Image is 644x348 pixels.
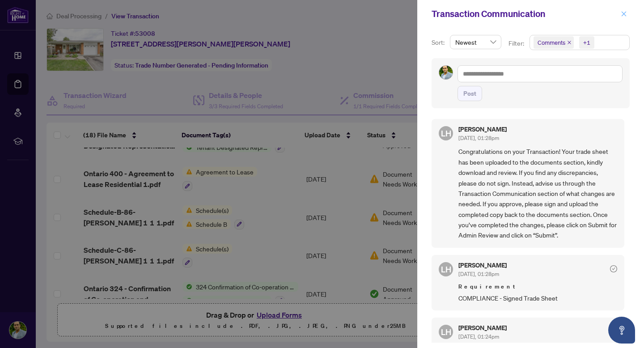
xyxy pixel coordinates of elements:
[432,7,618,21] div: Transaction Communication
[458,271,499,277] span: [DATE], 01:28pm
[432,38,446,47] p: Sort:
[455,35,496,49] span: Newest
[441,263,451,276] span: LH
[621,11,627,17] span: close
[458,262,507,268] h5: [PERSON_NAME]
[458,146,617,240] span: Congratulations on your Transaction! Your trade sheet has been uploaded to the documents section,...
[458,333,499,340] span: [DATE], 01:24pm
[610,265,617,272] span: check-circle
[508,38,525,48] p: Filter:
[608,317,635,344] button: Open asap
[439,66,453,79] img: Profile Icon
[458,282,617,291] span: Requirement
[567,40,572,45] span: close
[458,135,499,141] span: [DATE], 01:28pm
[441,127,451,140] span: LH
[458,293,617,303] span: COMPLIANCE - Signed Trade Sheet
[458,325,507,331] h5: [PERSON_NAME]
[534,36,574,49] span: Comments
[441,326,451,338] span: LH
[583,38,590,47] div: +1
[458,86,482,101] button: Post
[458,126,507,132] h5: [PERSON_NAME]
[538,38,565,47] span: Comments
